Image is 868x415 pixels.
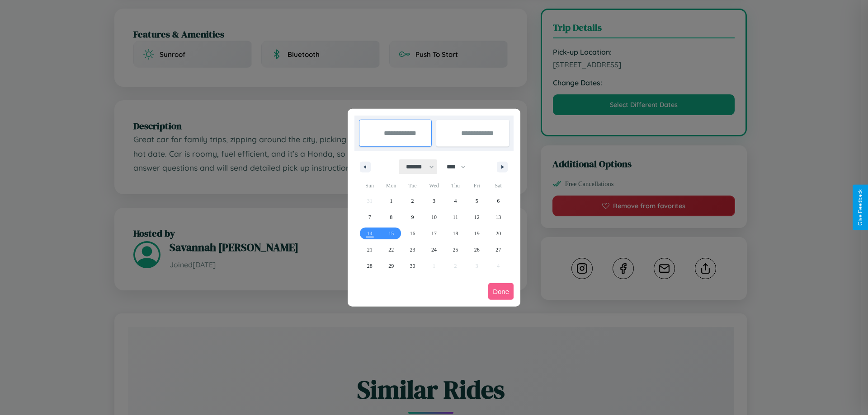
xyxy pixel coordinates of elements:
[388,258,394,274] span: 29
[433,193,435,209] span: 3
[402,242,423,258] button: 23
[402,209,423,225] button: 9
[423,225,444,242] button: 17
[359,242,380,258] button: 21
[495,242,501,258] span: 27
[359,225,380,242] button: 14
[857,189,863,226] div: Give Feedback
[402,178,423,193] span: Tue
[488,242,509,258] button: 27
[445,178,466,193] span: Thu
[474,225,480,242] span: 19
[380,178,401,193] span: Mon
[488,209,509,225] button: 13
[367,258,373,274] span: 28
[466,225,487,242] button: 19
[466,193,487,209] button: 5
[402,258,423,274] button: 30
[388,225,394,242] span: 15
[359,258,380,274] button: 28
[367,225,373,242] span: 14
[488,283,514,300] button: Done
[453,225,458,242] span: 18
[380,242,401,258] button: 22
[431,225,437,242] span: 17
[495,209,501,225] span: 13
[445,193,466,209] button: 4
[453,209,458,225] span: 11
[380,225,401,242] button: 15
[466,209,487,225] button: 12
[445,225,466,242] button: 18
[474,242,480,258] span: 26
[359,178,380,193] span: Sun
[410,258,415,274] span: 30
[402,193,423,209] button: 2
[466,242,487,258] button: 26
[359,209,380,225] button: 7
[488,193,509,209] button: 6
[476,193,478,209] span: 5
[495,225,501,242] span: 20
[390,193,392,209] span: 1
[411,209,414,225] span: 9
[423,193,444,209] button: 3
[445,242,466,258] button: 25
[423,242,444,258] button: 24
[488,178,509,193] span: Sat
[402,225,423,242] button: 16
[380,258,401,274] button: 29
[488,225,509,242] button: 20
[431,209,437,225] span: 10
[390,209,392,225] span: 8
[410,225,415,242] span: 16
[497,193,500,209] span: 6
[431,242,437,258] span: 24
[453,242,458,258] span: 25
[380,193,401,209] button: 1
[410,242,415,258] span: 23
[445,209,466,225] button: 11
[423,209,444,225] button: 10
[367,242,373,258] span: 21
[466,178,487,193] span: Fri
[474,209,480,225] span: 12
[423,178,444,193] span: Wed
[368,209,371,225] span: 7
[388,242,394,258] span: 22
[380,209,401,225] button: 8
[454,193,457,209] span: 4
[411,193,414,209] span: 2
